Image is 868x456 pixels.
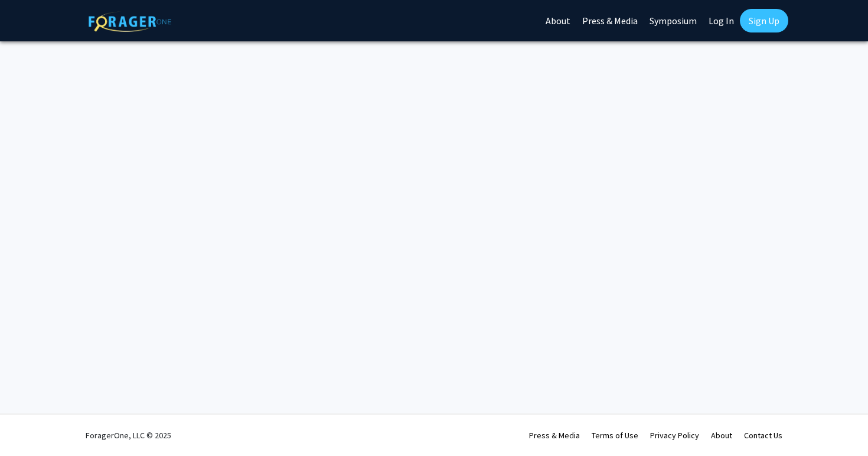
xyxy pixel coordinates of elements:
a: Press & Media [529,430,580,441]
a: Terms of Use [592,430,638,441]
img: ForagerOne Logo [89,11,171,32]
div: ForagerOne, LLC © 2025 [86,415,171,456]
a: About [711,430,732,441]
a: Sign Up [740,9,788,32]
a: Privacy Policy [650,430,699,441]
a: Contact Us [744,430,782,441]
